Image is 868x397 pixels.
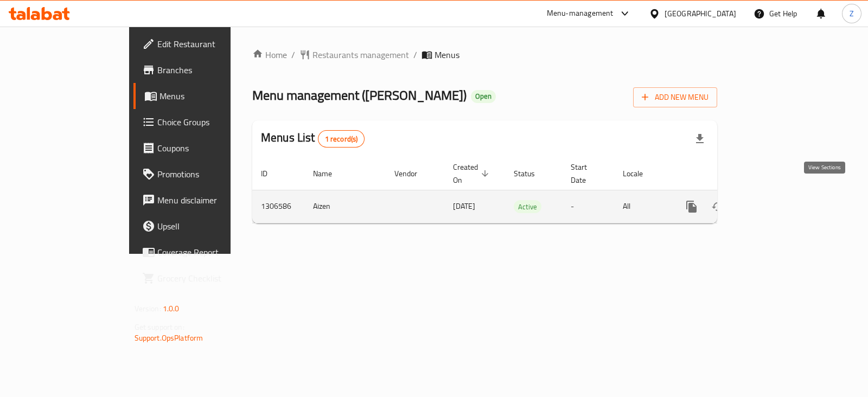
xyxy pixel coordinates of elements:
span: Z [850,8,854,20]
nav: breadcrumb [252,48,717,61]
div: Open [471,90,496,103]
span: Open [471,92,496,101]
a: Branches [133,57,274,83]
span: Branches [157,63,265,76]
th: Actions [670,157,792,190]
td: 1306586 [252,190,304,223]
span: Menus [159,89,265,103]
span: Promotions [157,168,265,181]
span: [DATE] [453,199,475,213]
a: Coupons [133,135,274,161]
td: - [562,190,614,223]
span: Restaurants management [312,48,409,61]
div: Export file [687,126,713,152]
a: Promotions [133,161,274,187]
td: All [614,190,670,223]
a: Menu disclaimer [133,187,274,213]
span: Vendor [394,167,431,180]
span: Edit Restaurant [157,37,265,50]
span: Menus [435,48,459,61]
span: Start Date [571,161,601,187]
span: Version: [135,302,161,316]
span: Menu management ( [PERSON_NAME] ) [252,83,467,107]
a: Coverage Report [133,239,274,265]
h2: Menus List [261,130,365,148]
a: Edit Restaurant [133,31,274,57]
li: / [291,48,295,61]
span: Get support on: [135,320,184,334]
span: Status [514,167,549,180]
li: / [413,48,417,61]
a: Restaurants management [299,48,409,61]
span: Coverage Report [157,246,265,259]
span: Name [313,167,346,180]
span: Choice Groups [157,116,265,129]
span: Coupons [157,142,265,155]
div: Active [514,200,541,213]
a: Support.OpsPlatform [135,331,203,345]
td: Aizen [304,190,386,223]
span: 1.0.0 [163,302,180,316]
span: Grocery Checklist [157,272,265,285]
a: Choice Groups [133,109,274,135]
button: Add New Menu [633,87,717,107]
table: enhanced table [252,157,792,223]
span: Upsell [157,220,265,233]
span: Locale [623,167,657,180]
button: more [679,194,705,220]
div: Total records count [318,130,365,148]
button: Change Status [705,194,731,220]
a: Grocery Checklist [133,265,274,291]
a: Upsell [133,213,274,239]
span: Add New Menu [642,91,709,104]
span: Active [514,201,541,213]
div: Menu-management [547,7,614,20]
a: Menus [133,83,274,109]
span: Created On [453,161,492,187]
div: [GEOGRAPHIC_DATA] [665,8,736,20]
span: Menu disclaimer [157,194,265,207]
span: 1 record(s) [318,134,365,144]
span: ID [261,167,282,180]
